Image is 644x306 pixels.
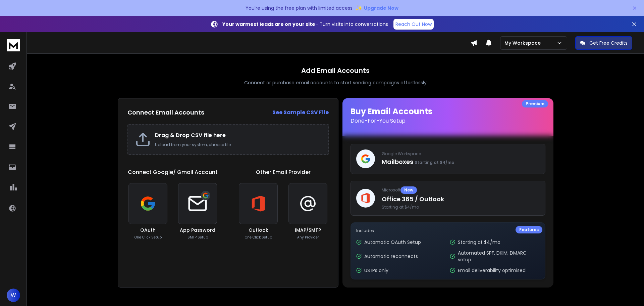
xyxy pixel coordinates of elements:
[415,160,454,165] span: Starting at $4/mo
[155,142,321,147] p: Upload from your system, choose file
[249,227,268,233] h3: Outlook
[256,168,311,176] h1: Other Email Provider
[458,267,526,274] p: Email deliverability optimised
[356,228,540,233] p: Includes
[187,235,208,240] p: SMTP Setup
[7,289,20,302] button: W
[155,131,321,139] h2: Drag & Drop CSV file here
[295,227,321,233] h3: IMAP/SMTP
[504,40,543,46] p: My Workspace
[297,235,319,240] p: Any Provider
[364,267,388,274] p: US IPs only
[245,235,272,240] p: One Click Setup
[364,5,398,11] span: Upgrade Now
[272,108,329,117] a: See Sample CSV File
[382,205,540,210] span: Starting at $4/mo
[180,227,215,233] h3: App Password
[395,21,432,28] p: Reach Out Now
[522,100,548,107] div: Premium
[589,40,628,46] p: Get Free Credits
[246,5,353,11] p: You're using the free plan with limited access
[575,36,632,50] button: Get Free Credits
[382,157,540,167] p: Mailboxes
[382,151,540,157] p: Google Workspace
[355,3,363,13] span: ✨
[364,253,418,260] p: Automatic reconnects
[393,19,434,30] a: Reach Out Now
[351,106,545,125] h1: Buy Email Accounts
[301,66,370,75] h1: Add Email Accounts
[127,108,204,117] h2: Connect Email Accounts
[355,1,398,15] button: ✨Upgrade Now
[244,79,427,86] p: Connect or purchase email accounts to start sending campaigns effortlessly
[516,226,542,233] div: Features
[400,186,417,194] div: New
[364,239,421,246] p: Automatic OAuth Setup
[458,239,500,246] p: Starting at $4/mo
[135,235,162,240] p: One Click Setup
[382,186,540,194] p: Microsoft
[128,168,218,176] h1: Connect Google/ Gmail Account
[458,250,539,263] p: Automated SPF, DKIM, DMARC setup
[222,21,315,28] strong: Your warmest leads are on your site
[7,39,20,51] img: logo
[140,227,156,233] h3: OAuth
[351,117,545,125] p: Done-For-You Setup
[222,21,388,28] p: – Turn visits into conversations
[382,194,540,204] p: Office 365 / Outlook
